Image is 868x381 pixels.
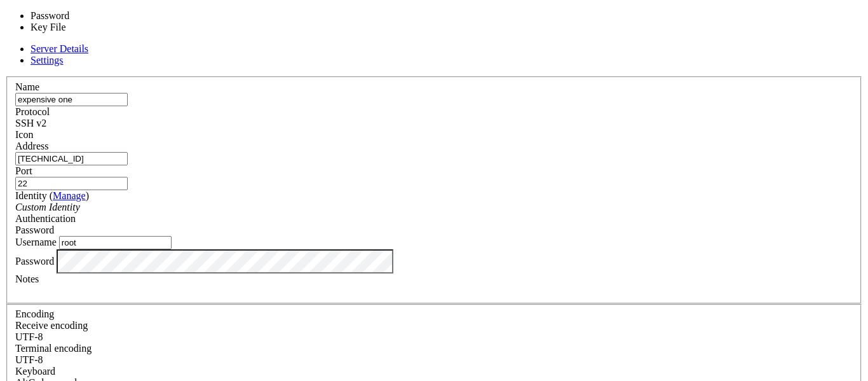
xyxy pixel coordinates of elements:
[31,22,136,33] li: Key File
[15,165,32,176] label: Port
[15,366,55,377] label: Keyboard
[59,236,172,249] input: Login Username
[15,320,88,331] label: Set the expected encoding for data received from the host. If the encodings do not match, visual ...
[15,354,853,366] div: UTF-8
[15,274,39,284] label: Notes
[15,93,128,106] input: Server Name
[15,308,54,319] label: Encoding
[15,129,33,140] label: Icon
[15,331,853,343] div: UTF-8
[15,255,54,266] label: Password
[15,225,853,236] div: Password
[15,118,853,129] div: SSH v2
[15,343,92,354] label: The default terminal encoding. ISO-2022 enables character map translations (like graphics maps). ...
[53,190,86,201] a: Manage
[15,190,89,201] label: Identity
[15,177,128,190] input: Port Number
[15,237,57,247] label: Username
[31,55,64,66] a: Settings
[15,141,48,151] label: Address
[15,202,80,212] i: Custom Identity
[15,152,128,165] input: Host Name or IP
[15,202,853,213] div: Custom Identity
[15,331,43,342] span: UTF-8
[15,118,46,128] span: SSH v2
[15,225,54,235] span: Password
[50,190,89,201] span: ( )
[15,354,43,365] span: UTF-8
[15,81,39,92] label: Name
[31,10,136,22] li: Password
[15,106,50,117] label: Protocol
[15,213,76,224] label: Authentication
[31,43,88,54] a: Server Details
